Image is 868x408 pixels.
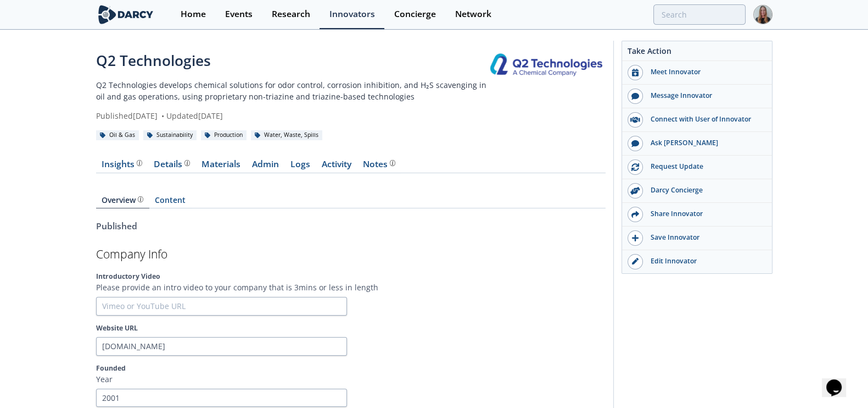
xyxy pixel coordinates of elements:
label: Introductory Video [96,272,606,282]
span: • [160,111,166,121]
p: Q2 Technologies develops chemical solutions for odor control, corrosion inhibition, and H₂S scave... [96,79,489,102]
img: information.svg [184,160,191,166]
div: Innovators [329,10,375,19]
div: Published [96,220,606,233]
div: Events [225,10,253,19]
div: Request Update [643,162,766,172]
div: Research [272,10,310,19]
div: Network [455,10,491,19]
div: Message Innovator [643,91,766,101]
a: Details [148,160,196,173]
div: Take Action [622,45,772,61]
div: Meet Innovator [643,67,766,77]
div: Share Innovator [643,209,766,219]
input: Advanced Search [653,4,746,25]
img: logo-wide.svg [96,5,156,24]
label: Website URL [96,323,606,333]
div: Published [DATE] Updated [DATE] [96,110,489,122]
div: Connect with User of Innovator [643,114,766,124]
button: Save Innovator [622,227,772,250]
p: Please provide an intro video to your company that is 3mins or less in length [96,282,606,293]
div: Oil & Gas [96,130,139,140]
div: Insights [102,160,142,169]
div: Q2 Technologies [96,50,489,71]
img: Profile [753,5,772,24]
div: Darcy Concierge [643,185,766,195]
a: Activity [316,160,357,173]
a: Overview [96,196,149,208]
input: Founded [96,389,347,407]
div: Home [181,10,206,19]
img: information.svg [138,196,144,202]
p: Year [96,373,606,385]
div: Sustainability [143,130,197,140]
input: Website URL [96,337,347,356]
div: Water, Waste, Spills [251,130,323,140]
div: Production [201,130,247,140]
iframe: chat widget [822,364,857,397]
div: Notes [363,160,395,169]
div: Ask [PERSON_NAME] [643,138,766,148]
img: information.svg [137,160,143,166]
div: Details [154,160,190,169]
a: Admin [247,160,285,173]
div: Edit Innovator [643,256,766,266]
label: Founded [96,363,606,373]
div: Overview [102,196,143,204]
a: Notes [357,160,401,173]
div: Concierge [394,10,436,19]
a: Content [149,196,192,208]
h2: Company Info [96,249,606,260]
input: Vimeo or YouTube URL [96,297,347,316]
a: Edit Innovator [622,250,772,273]
a: Logs [285,160,316,173]
div: Save Innovator [643,233,766,242]
a: Materials [196,160,247,173]
img: information.svg [390,160,396,166]
a: Insights [96,160,148,173]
